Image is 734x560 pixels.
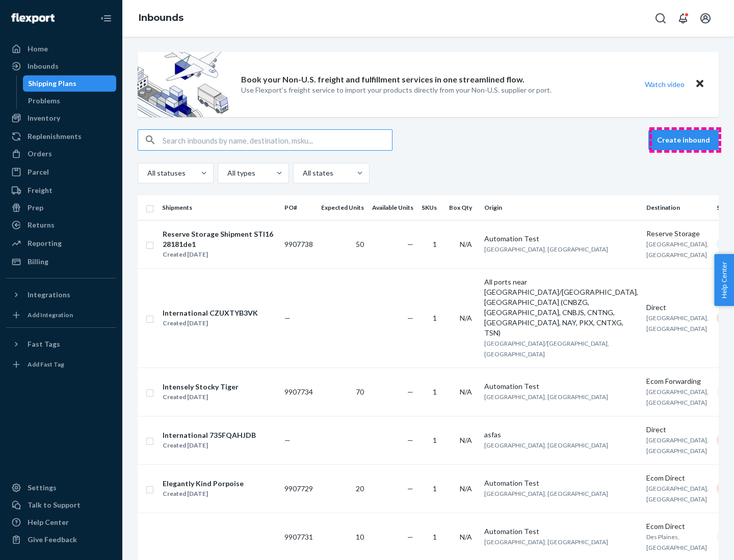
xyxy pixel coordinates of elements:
span: Des Plaines, [GEOGRAPHIC_DATA] [646,533,707,551]
span: [GEOGRAPHIC_DATA], [GEOGRAPHIC_DATA] [646,240,709,259]
input: All statuses [146,168,147,178]
div: Reporting [28,238,62,248]
div: Automation Test [484,381,638,391]
div: Created [DATE] [163,489,244,499]
span: — [407,484,413,493]
span: — [407,240,413,248]
span: N/A [460,533,472,541]
img: Flexport logo [11,13,55,23]
ol: breadcrumbs [130,4,192,33]
div: Reserve Storage [646,229,709,239]
div: Billing [28,257,48,267]
div: Prep [28,203,43,213]
a: Problems [23,93,117,109]
div: Intensely Stocky Tiger [163,382,239,392]
th: SKUs [417,195,445,220]
th: Expected Units [317,195,368,220]
div: Integrations [28,290,70,300]
button: Close [693,77,706,92]
span: 10 [356,533,364,541]
div: Ecom Direct [646,473,709,483]
div: asfas [484,430,638,440]
span: N/A [460,387,472,396]
button: Watch video [638,77,691,92]
span: 1 [433,387,437,396]
span: [GEOGRAPHIC_DATA]/[GEOGRAPHIC_DATA], [GEOGRAPHIC_DATA] [484,340,609,358]
button: Close Navigation [96,8,116,29]
div: Elegantly Kind Porpoise [163,479,244,489]
span: Help Center [714,254,734,306]
div: Give Feedback [28,535,77,545]
button: Integrations [6,287,116,303]
th: Available Units [368,195,417,220]
th: Destination [642,195,713,220]
div: Created [DATE] [163,440,256,451]
div: International 735FQAHJDB [163,430,256,440]
div: Created [DATE] [163,318,258,328]
span: 1 [433,533,437,541]
div: Replenishments [28,131,82,142]
span: [GEOGRAPHIC_DATA], [GEOGRAPHIC_DATA] [646,388,709,406]
span: [GEOGRAPHIC_DATA], [GEOGRAPHIC_DATA] [484,245,608,253]
span: [GEOGRAPHIC_DATA], [GEOGRAPHIC_DATA] [646,314,709,332]
span: — [284,436,291,444]
th: Shipments [158,195,280,220]
div: Automation Test [484,478,638,488]
span: 1 [433,436,437,444]
div: Add Integration [28,311,73,319]
div: Problems [28,96,60,106]
input: Search inbounds by name, destination, msku... [163,130,392,150]
span: [GEOGRAPHIC_DATA], [GEOGRAPHIC_DATA] [484,393,608,401]
div: Parcel [28,167,49,177]
div: Talk to Support [28,500,81,510]
a: Prep [6,200,116,216]
div: Direct [646,425,709,435]
a: Inbounds [6,58,116,74]
div: Reserve Storage Shipment STI1628181de1 [163,229,276,249]
div: All ports near [GEOGRAPHIC_DATA]/[GEOGRAPHIC_DATA], [GEOGRAPHIC_DATA] (CNBZG, [GEOGRAPHIC_DATA], ... [484,277,638,338]
a: Returns [6,217,116,233]
button: Open Search Box [650,8,671,29]
div: Created [DATE] [163,249,276,260]
a: Replenishments [6,128,116,145]
span: [GEOGRAPHIC_DATA], [GEOGRAPHIC_DATA] [484,538,608,546]
button: Fast Tags [6,336,116,352]
td: 9907729 [280,464,317,513]
div: Created [DATE] [163,392,239,402]
div: Orders [28,149,52,159]
a: Add Fast Tag [6,356,116,373]
input: All types [226,168,227,178]
a: Freight [6,182,116,199]
div: Inventory [28,113,60,123]
a: Inventory [6,110,116,126]
a: Talk to Support [6,497,116,513]
a: Shipping Plans [23,75,117,92]
span: — [407,387,413,396]
span: N/A [460,314,472,322]
p: Use Flexport’s freight service to import your products directly from your Non-U.S. supplier or port. [241,85,552,95]
a: Parcel [6,164,116,180]
span: N/A [460,484,472,493]
div: Ecom Forwarding [646,376,709,386]
div: Direct [646,302,709,313]
button: Open account menu [695,8,716,29]
td: 9907738 [280,220,317,268]
p: Book your Non-U.S. freight and fulfillment services in one streamlined flow. [241,74,525,86]
span: — [284,314,291,322]
th: Box Qty [445,195,480,220]
span: [GEOGRAPHIC_DATA], [GEOGRAPHIC_DATA] [646,436,709,455]
span: 1 [433,484,437,493]
span: N/A [460,240,472,248]
div: Help Center [28,517,69,527]
div: Inbounds [28,61,59,71]
span: 50 [356,240,364,248]
span: 20 [356,484,364,493]
th: Origin [480,195,642,220]
input: All states [302,168,303,178]
span: N/A [460,436,472,444]
th: PO# [280,195,317,220]
div: Fast Tags [28,339,60,349]
a: Add Integration [6,307,116,323]
div: Freight [28,185,53,195]
td: 9907734 [280,368,317,416]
